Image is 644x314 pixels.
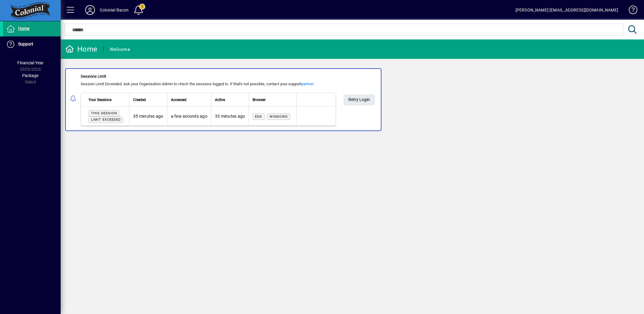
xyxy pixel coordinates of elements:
[344,94,375,105] button: Retry Login
[171,96,186,103] span: Accessed
[61,68,644,131] app-alert-notification-menu-item: Sessions Limit
[22,73,39,78] span: Package
[18,42,33,46] span: Support
[129,107,167,126] td: 35 minutes ago
[80,5,100,15] button: Profile
[301,82,313,86] a: partner
[65,44,97,54] div: Home
[18,26,29,31] span: Home
[211,107,249,126] td: 33 minutes ago
[110,45,130,54] div: Welcome
[348,95,370,105] span: Retry Login
[3,37,61,52] a: Support
[624,1,636,21] a: Knowledge Base
[91,111,117,115] span: This session
[253,96,266,103] span: Browser
[255,115,262,119] span: Edg
[215,96,225,103] span: Active
[89,96,112,103] span: Your Sessions
[81,73,336,79] div: Sessions Limit
[17,60,44,65] span: Financial Year
[167,107,211,126] td: a few seconds ago
[270,115,288,119] span: Windows
[133,96,146,103] span: Created
[91,118,121,122] span: Limit exceeded
[81,81,336,87] div: Session Limit Exceeded. Ask your Organisation Admin to check the sessions logged in. If that's no...
[100,5,129,15] div: Colonial Bacon
[515,5,618,15] div: [PERSON_NAME] [EMAIL_ADDRESS][DOMAIN_NAME]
